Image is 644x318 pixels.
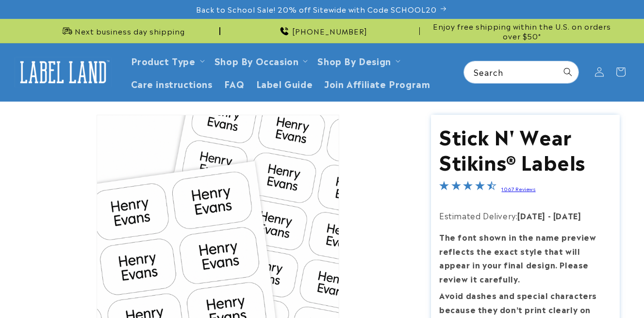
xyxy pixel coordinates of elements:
h1: Stick N' Wear Stikins® Labels [439,123,611,174]
a: Label Guide [250,72,319,95]
span: Label Guide [256,78,313,89]
span: [PHONE_NUMBER] [292,26,367,36]
span: FAQ [224,78,245,89]
summary: Shop By Occasion [209,49,312,72]
p: Estimated Delivery: [439,209,611,223]
a: Join Affiliate Program [318,72,436,95]
a: Label Land [11,53,116,91]
span: Shop By Occasion [215,55,299,66]
a: 1067 Reviews [501,185,535,192]
a: Shop By Design [317,54,391,67]
a: Product Type [131,54,196,67]
span: Enjoy free shipping within the U.S. on orders over $50* [424,21,620,40]
summary: Shop By Design [312,49,404,72]
strong: [DATE] [517,210,545,221]
strong: The font shown in the name preview reflects the exact style that will appear in your final design... [439,231,596,284]
span: 4.7-star overall rating [439,182,496,194]
span: Back to School Sale! 20% off Sitewide with Code SCHOOL20 [196,4,437,14]
div: Announcement [224,19,420,43]
div: Announcement [24,19,220,43]
strong: - [548,210,551,221]
span: Next business day shipping [75,26,185,36]
summary: Product Type [125,49,209,72]
div: Announcement [424,19,620,43]
a: Care instructions [125,72,218,95]
a: FAQ [218,72,250,95]
span: Join Affiliate Program [324,78,430,89]
img: Label Land [15,57,112,87]
strong: [DATE] [553,210,581,221]
span: Care instructions [131,78,213,89]
button: Search [557,61,578,83]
